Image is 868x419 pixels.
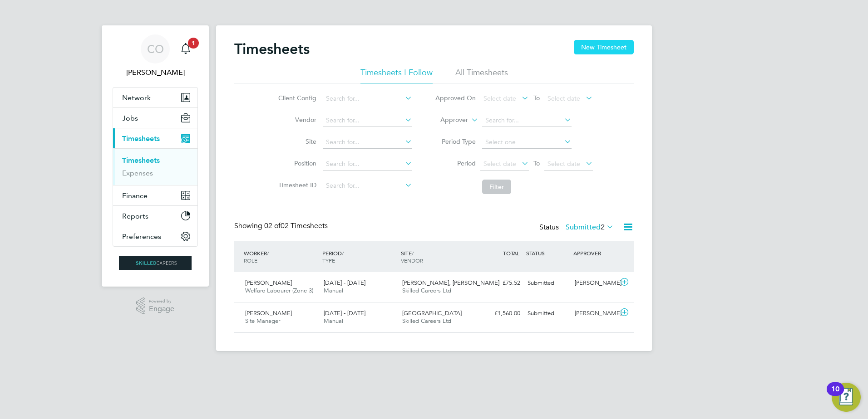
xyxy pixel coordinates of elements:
li: Timesheets I Follow [360,67,433,83]
input: Search for... [323,114,412,127]
span: VENDOR [401,257,423,264]
span: Powered by [149,297,174,305]
span: ROLE [244,257,257,264]
button: Timesheets [113,128,197,148]
div: £1,560.00 [477,306,524,321]
span: Site Manager [245,317,280,325]
span: Select date [483,160,516,168]
span: Select date [547,160,580,168]
div: Timesheets [113,148,197,185]
span: [DATE] - [DATE] [324,309,365,317]
span: Craig O'Donovan [113,67,198,78]
span: Finance [122,191,148,200]
a: Expenses [122,169,153,177]
button: Network [113,88,197,107]
span: [PERSON_NAME], [PERSON_NAME] [402,279,499,287]
span: Skilled Careers Ltd [402,317,451,325]
a: Powered byEngage [136,297,175,315]
div: SITE [399,245,477,268]
div: Submitted [524,276,571,291]
span: TOTAL [503,249,519,257]
div: STATUS [524,245,571,261]
span: Network [122,93,151,102]
label: Timesheet ID [276,181,316,189]
a: Go to home page [113,256,198,270]
span: 02 Timesheets [264,221,328,230]
span: Jobs [122,114,138,122]
span: To [531,92,542,104]
span: Manual [324,287,343,294]
span: Manual [324,317,343,325]
span: Reports [122,212,148,220]
nav: Main navigation [102,25,209,287]
label: Site [276,137,316,146]
div: WORKER [242,245,320,268]
input: Search for... [482,114,572,127]
span: 02 of [264,221,281,230]
span: [PERSON_NAME] [245,279,292,287]
div: 10 [831,389,839,401]
button: Open Resource Center, 10 new notifications [832,383,861,412]
li: All Timesheets [455,67,508,83]
span: / [267,249,269,257]
div: Showing [234,221,330,231]
button: Jobs [113,108,197,128]
span: [DATE] - [DATE] [324,279,365,287]
span: TYPE [322,257,335,264]
span: Timesheets [122,134,160,143]
label: Period Type [435,137,476,146]
label: Approver [427,116,468,125]
span: [PERSON_NAME] [245,309,292,317]
input: Search for... [323,158,412,171]
span: 2 [601,223,605,232]
span: Engage [149,305,174,313]
div: [PERSON_NAME] [571,276,618,291]
a: CO[PERSON_NAME] [113,34,198,78]
input: Search for... [323,93,412,105]
button: Reports [113,206,197,226]
button: Filter [482,180,511,194]
label: Position [276,159,316,167]
img: skilledcareers-logo-retina.png [119,256,192,270]
span: [GEOGRAPHIC_DATA] [402,309,462,317]
span: Welfare Labourer (Zone 3) [245,287,313,294]
span: / [342,249,344,257]
label: Approved On [435,94,476,102]
label: Client Config [276,94,316,102]
div: Submitted [524,306,571,321]
input: Select one [482,136,572,149]
label: Submitted [566,223,614,232]
input: Search for... [323,136,412,149]
input: Search for... [323,180,412,192]
span: Select date [547,94,580,102]
span: To [531,157,542,169]
div: PERIOD [320,245,399,268]
div: APPROVER [571,245,618,261]
button: New Timesheet [574,40,634,54]
div: [PERSON_NAME] [571,306,618,321]
button: Preferences [113,226,197,246]
a: Timesheets [122,156,160,165]
span: CO [147,43,164,55]
h2: Timesheets [234,40,310,58]
span: Preferences [122,232,161,241]
span: / [412,249,414,257]
span: 1 [188,38,199,49]
div: £75.52 [477,276,524,291]
span: Select date [483,94,516,102]
button: Finance [113,185,197,205]
span: Skilled Careers Ltd [402,287,451,294]
label: Vendor [276,116,316,124]
div: Status [539,221,616,234]
a: 1 [177,34,195,63]
label: Period [435,159,476,167]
